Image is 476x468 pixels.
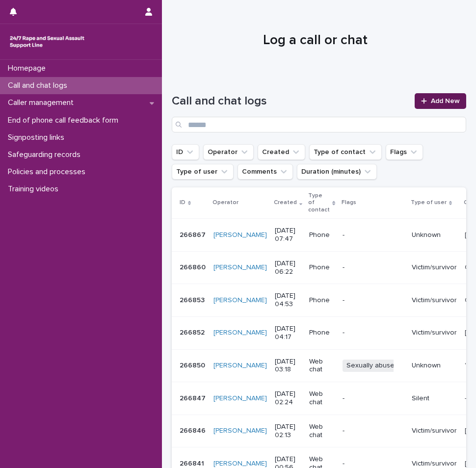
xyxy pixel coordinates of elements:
[172,164,234,180] button: Type of user
[180,425,208,435] p: 266846
[412,263,457,272] p: Victim/survivor
[343,329,404,337] p: -
[180,392,208,403] p: 266847
[275,260,301,276] p: [DATE] 06:22
[275,423,301,440] p: [DATE] 02:13
[308,190,330,215] p: Type of contact
[343,360,398,372] span: Sexually abuse
[297,164,377,180] button: Duration (minutes)
[213,329,267,337] a: [PERSON_NAME]
[4,98,81,107] p: Caller management
[309,263,334,272] p: Phone
[4,184,66,194] p: Training videos
[213,231,267,239] a: [PERSON_NAME]
[213,427,267,435] a: [PERSON_NAME]
[8,32,86,52] img: rhQMoQhaT3yELyF149Cw
[412,362,457,370] p: Unknown
[412,394,457,403] p: Silent
[274,197,297,208] p: Created
[412,329,457,337] p: Victim/survivor
[309,296,334,305] p: Phone
[172,144,199,160] button: ID
[342,197,356,208] p: Flags
[412,460,457,468] p: Victim/survivor
[180,360,207,370] p: 266850
[180,261,208,272] p: 266860
[4,150,88,159] p: Safeguarding records
[309,423,334,440] p: Web chat
[386,144,423,160] button: Flags
[4,116,126,125] p: End of phone call feedback form
[343,231,404,239] p: -
[412,296,457,305] p: Victim/survivor
[275,390,301,407] p: [DATE] 02:24
[412,427,457,435] p: Victim/survivor
[275,227,301,243] p: [DATE] 07:47
[411,197,447,208] p: Type of user
[275,325,301,341] p: [DATE] 04:17
[172,117,466,132] input: Search
[238,164,293,180] button: Comments
[212,197,238,208] p: Operator
[213,394,267,403] a: [PERSON_NAME]
[213,263,267,272] a: [PERSON_NAME]
[309,358,334,374] p: Web chat
[309,231,334,239] p: Phone
[343,427,404,435] p: -
[180,458,206,468] p: 266841
[343,296,404,305] p: -
[258,144,305,160] button: Created
[180,229,208,239] p: 266867
[412,231,457,239] p: Unknown
[172,32,459,49] h1: Log a call or chat
[4,133,72,142] p: Signposting links
[431,98,460,104] span: Add New
[309,144,382,160] button: Type of contact
[415,93,466,109] a: Add New
[275,358,301,374] p: [DATE] 03:18
[343,394,404,403] p: -
[180,294,207,305] p: 266853
[4,64,53,73] p: Homepage
[4,167,93,177] p: Policies and processes
[309,329,334,337] p: Phone
[4,81,75,90] p: Call and chat logs
[172,94,409,108] h1: Call and chat logs
[203,144,254,160] button: Operator
[180,327,207,337] p: 266852
[213,460,267,468] a: [PERSON_NAME]
[309,390,334,407] p: Web chat
[275,292,301,309] p: [DATE] 04:53
[180,197,185,208] p: ID
[213,362,267,370] a: [PERSON_NAME]
[343,460,404,468] p: -
[213,296,267,305] a: [PERSON_NAME]
[465,392,469,403] p: -
[343,263,404,272] p: -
